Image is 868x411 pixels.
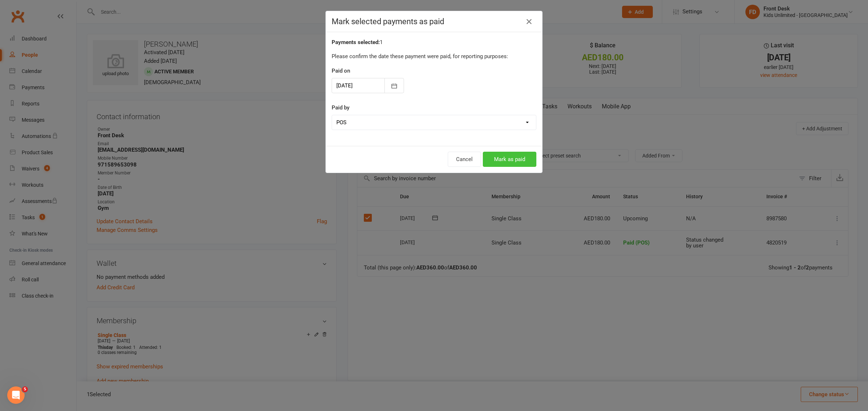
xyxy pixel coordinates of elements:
button: Cancel [448,152,481,167]
button: Mark as paid [483,152,536,167]
div: 1 [332,38,536,47]
button: Close [523,16,535,27]
iframe: Intercom live chat [7,386,25,404]
h4: Mark selected payments as paid [332,17,536,26]
label: Paid by [332,103,349,112]
label: Paid on [332,66,350,75]
strong: Payments selected: [332,39,380,46]
span: 5 [22,386,28,392]
p: Please confirm the date these payment were paid, for reporting purposes: [332,52,536,61]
